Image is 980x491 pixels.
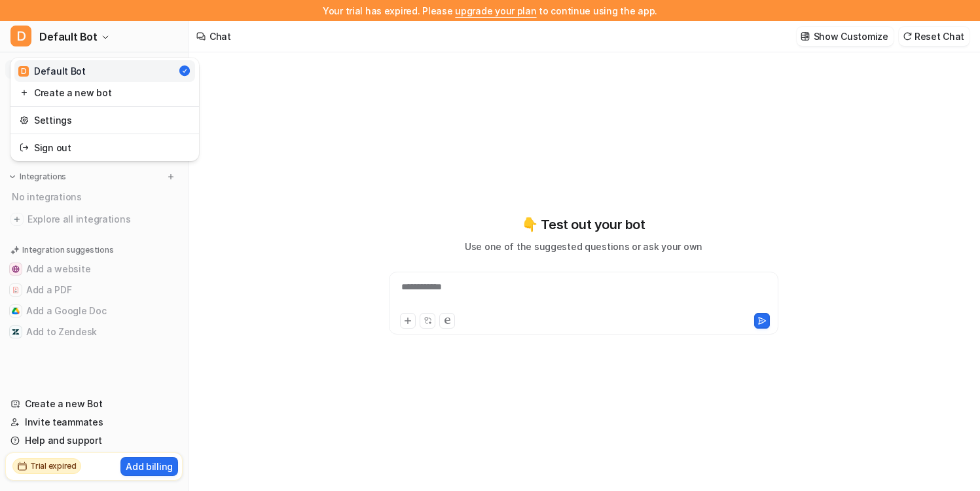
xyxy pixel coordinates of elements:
[20,141,29,155] img: reset
[18,66,29,77] span: D
[18,64,86,78] div: Default Bot
[10,58,199,161] div: DDefault Bot
[10,26,31,46] span: D
[39,27,98,46] span: Default Bot
[20,113,29,127] img: reset
[14,109,195,131] a: Settings
[20,86,29,100] img: reset
[14,82,195,103] a: Create a new bot
[14,137,195,158] a: Sign out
